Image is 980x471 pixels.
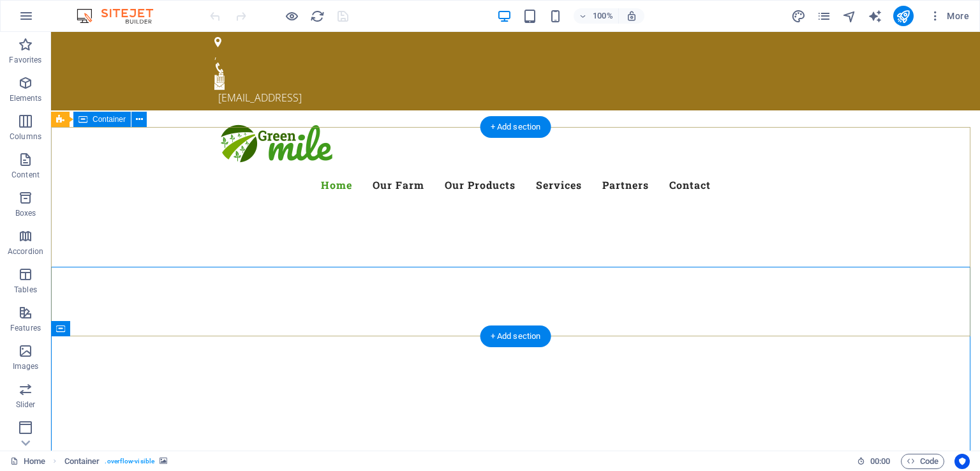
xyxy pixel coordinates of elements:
[15,208,36,218] p: Boxes
[8,246,43,257] p: Accordion
[64,454,100,469] span: Click to select. Double-click to edit
[10,454,45,469] a: Click to cancel selection. Double-click to open Pages
[791,9,806,24] i: Design (Ctrl+Alt+Y)
[817,8,832,24] button: pages
[9,55,41,65] p: Favorites
[791,8,806,24] button: design
[10,323,41,333] p: Features
[10,93,42,103] p: Elements
[929,10,969,22] span: More
[310,9,325,24] i: Reload page
[574,8,619,24] button: 100%
[14,285,37,295] p: Tables
[593,8,613,24] h6: 100%
[842,8,857,24] button: navigator
[907,454,939,469] span: Code
[868,9,882,24] i: AI Writer
[11,170,40,180] p: Content
[857,454,891,469] h6: Session time
[868,8,883,24] button: text_generator
[309,8,325,24] button: reload
[105,454,154,469] span: . overflow-visible
[10,131,41,142] p: Columns
[870,454,890,469] span: 00 00
[73,8,169,24] img: Editor Logo
[893,6,914,26] button: publish
[901,454,944,469] button: Code
[480,116,551,138] div: + Add section
[879,456,881,466] span: :
[954,454,970,469] button: Usercentrics
[16,400,36,410] p: Slider
[842,9,857,24] i: Navigator
[13,361,39,371] p: Images
[626,10,637,22] i: On resize automatically adjust zoom level to fit chosen device.
[924,6,974,26] button: More
[93,116,126,123] span: Container
[817,9,831,24] i: Pages (Ctrl+Alt+S)
[64,454,168,469] nav: breadcrumb
[160,458,167,465] i: This element contains a background
[896,9,910,24] i: Publish
[480,325,551,347] div: + Add section
[284,8,299,24] button: Click here to leave preview mode and continue editing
